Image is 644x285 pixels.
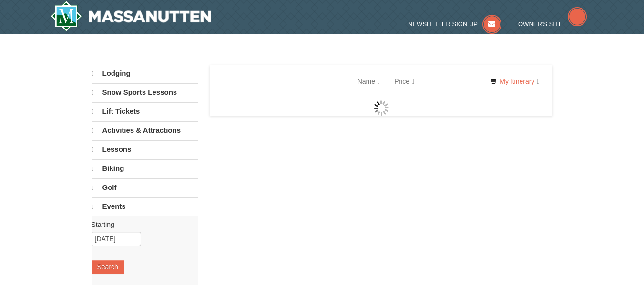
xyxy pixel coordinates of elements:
[408,20,478,28] span: Newsletter Sign Up
[92,65,198,82] a: Lodging
[92,197,198,216] a: Events
[374,100,389,116] img: wait gif
[51,1,212,31] img: Massanutten Resort Logo
[518,20,563,28] span: Owner's Site
[92,220,191,229] label: Starting
[92,140,198,158] a: Lessons
[92,83,198,101] a: Snow Sports Lessons
[51,1,212,31] a: Massanutten Resort
[92,102,198,120] a: Lift Tickets
[408,20,501,28] a: Newsletter Sign Up
[92,159,198,177] a: Biking
[92,260,124,274] button: Search
[518,20,587,28] a: Owner's Site
[387,72,421,91] a: Price
[92,178,198,197] a: Golf
[484,74,545,88] a: My Itinerary
[92,121,198,139] a: Activities & Attractions
[350,72,387,91] a: Name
